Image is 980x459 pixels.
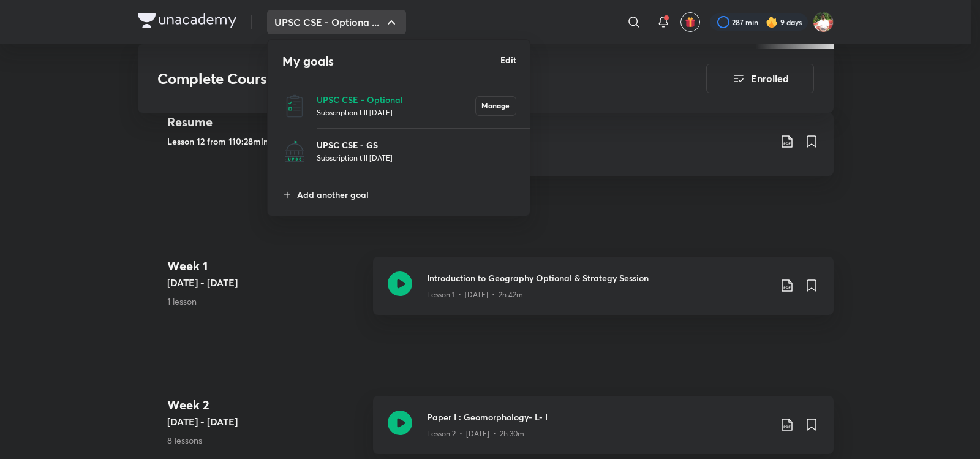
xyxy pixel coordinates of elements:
[500,53,516,66] h6: Edit
[297,188,516,201] p: Add another goal
[475,96,516,116] button: Manage
[317,93,475,106] p: UPSC CSE - Optional
[317,138,516,151] p: UPSC CSE - GS
[317,151,516,164] p: Subscription till [DATE]
[282,139,307,164] img: UPSC CSE - GS
[282,94,307,118] img: UPSC CSE - Optional
[282,52,500,70] h4: My goals
[317,106,475,118] p: Subscription till [DATE]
